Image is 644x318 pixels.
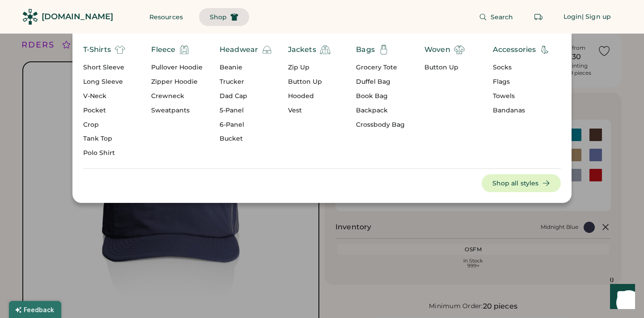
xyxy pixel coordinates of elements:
[288,63,330,72] div: Zip Up
[493,63,551,72] div: Socks
[356,120,405,129] div: Crossbody Bag
[602,278,640,316] iframe: Front Chat
[356,77,405,86] div: Duffel Bag
[288,44,316,55] div: Jackets
[356,106,405,115] div: Backpack
[288,77,330,86] div: Button Up
[482,174,561,192] button: Shop all styles
[582,13,611,21] div: | Sign up
[356,92,405,101] div: Book Bag
[114,44,125,55] img: t-shirt%20%282%29.svg
[199,8,249,26] button: Shop
[179,44,190,55] img: hoodie.svg
[83,77,125,86] div: Long Sleeve
[151,92,203,101] div: Crewneck
[42,11,113,22] div: [DOMAIN_NAME]
[22,9,38,25] img: Rendered Logo - Screens
[220,120,272,129] div: 6-Panel
[220,106,272,115] div: 5-Panel
[139,8,194,26] button: Resources
[493,44,536,55] div: Accessories
[454,44,465,55] img: shirt.svg
[530,8,547,26] button: Retrieve an order
[210,14,227,20] span: Shop
[83,120,125,129] div: Crop
[83,92,125,101] div: V-Neck
[491,14,513,20] span: Search
[83,44,111,55] div: T-Shirts
[493,77,551,86] div: Flags
[151,63,203,72] div: Pullover Hoodie
[151,44,175,55] div: Fleece
[220,44,258,55] div: Headwear
[493,92,551,101] div: Towels
[220,92,272,101] div: Dad Cap
[356,63,405,72] div: Grocery Tote
[151,106,203,115] div: Sweatpants
[83,63,125,72] div: Short Sleeve
[424,63,465,72] div: Button Up
[83,106,125,115] div: Pocket
[220,63,272,72] div: Beanie
[262,44,272,55] img: beanie.svg
[424,44,450,55] div: Woven
[563,13,582,21] div: Login
[493,106,551,115] div: Bandanas
[320,44,330,55] img: jacket%20%281%29.svg
[151,77,203,86] div: Zipper Hoodie
[220,77,272,86] div: Trucker
[378,44,389,55] img: Totebag-01.svg
[83,134,125,143] div: Tank Top
[83,149,125,158] div: Polo Shirt
[288,92,330,101] div: Hooded
[288,106,330,115] div: Vest
[356,44,375,55] div: Bags
[468,8,524,26] button: Search
[220,134,272,143] div: Bucket
[539,44,550,55] img: accessories-ab-01.svg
